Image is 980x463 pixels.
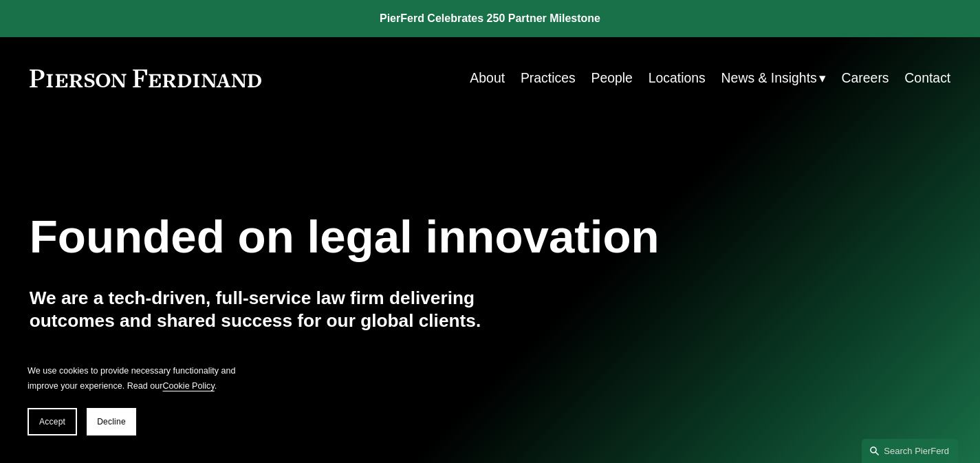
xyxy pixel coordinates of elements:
[30,287,490,333] h4: We are a tech-driven, full-service law firm delivering outcomes and shared success for our global...
[30,211,797,263] h1: Founded on legal innovation
[904,65,950,91] a: Contact
[721,66,817,90] span: News & Insights
[862,439,958,463] a: Search this site
[39,417,65,427] span: Accept
[649,65,706,91] a: Locations
[842,65,889,91] a: Careers
[162,381,214,391] a: Cookie Policy
[521,65,576,91] a: Practices
[28,363,248,394] p: We use cookies to provide necessary functionality and improve your experience. Read our .
[14,349,261,449] section: Cookie banner
[591,65,632,91] a: People
[470,65,505,91] a: About
[87,408,136,435] button: Decline
[721,65,826,91] a: folder dropdown
[28,408,77,435] button: Accept
[97,417,126,427] span: Decline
